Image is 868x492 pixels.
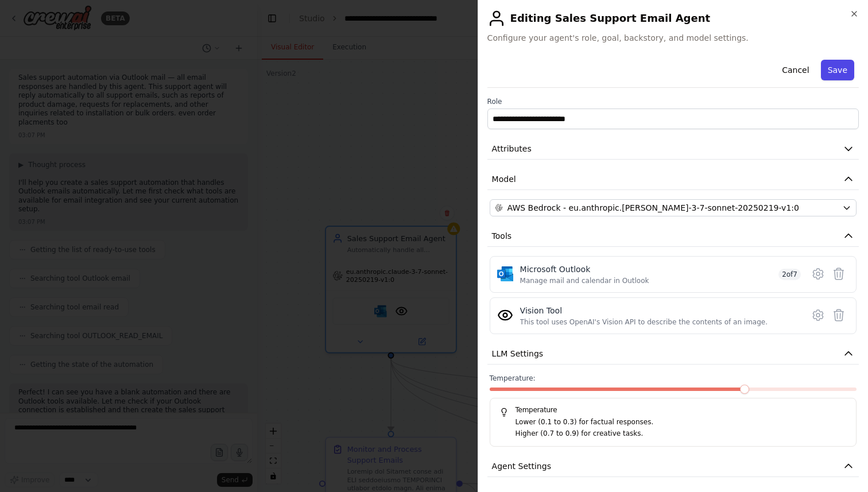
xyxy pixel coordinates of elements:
span: Agent Settings [492,460,551,472]
button: Configure tool [808,264,828,284]
button: Agent Settings [487,456,859,477]
div: Vision Tool [520,305,768,316]
span: Configure your agent's role, goal, backstory, and model settings. [487,32,859,44]
span: Attributes [492,143,532,154]
span: LLM Settings [492,348,544,359]
span: Temperature: [490,374,536,383]
div: This tool uses OpenAI's Vision API to describe the contents of an image. [520,317,768,327]
button: Cancel [775,60,816,80]
button: Save [821,60,854,80]
h2: Editing Sales Support Email Agent [487,9,859,28]
button: AWS Bedrock - eu.anthropic.[PERSON_NAME]-3-7-sonnet-20250219-v1:0 [490,199,857,216]
button: Model [487,169,859,190]
span: 2 of 7 [778,269,801,280]
img: Microsoft Outlook [497,266,513,282]
div: Microsoft Outlook [520,264,649,275]
button: Delete tool [828,305,849,326]
button: LLM Settings [487,343,859,365]
button: Delete tool [828,264,849,284]
button: Tools [487,226,859,247]
h5: Temperature [499,405,847,414]
div: Manage mail and calendar in Outlook [520,276,649,285]
p: Lower (0.1 to 0.3) for factual responses. [516,417,847,428]
button: Attributes [487,138,859,160]
span: Tools [492,230,512,242]
span: AWS Bedrock - eu.anthropic.claude-3-7-sonnet-20250219-v1:0 [507,202,799,214]
img: VisionTool [497,307,513,323]
p: Higher (0.7 to 0.9) for creative tasks. [516,428,847,440]
button: Configure tool [808,305,828,326]
label: Role [487,97,859,106]
span: Model [492,173,516,185]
